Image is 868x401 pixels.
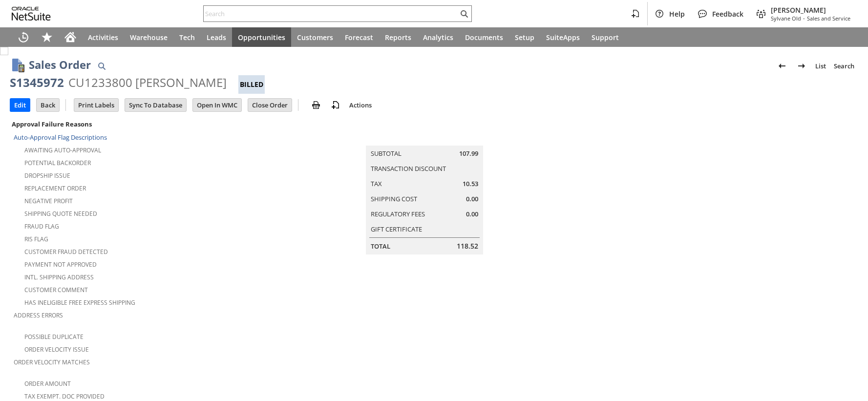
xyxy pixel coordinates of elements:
a: Awaiting Auto-Approval [24,146,101,154]
span: Leads [207,33,226,42]
a: Replacement Order [24,184,86,192]
span: - [803,15,805,22]
a: Warehouse [124,27,173,47]
a: Possible Duplicate [24,333,84,341]
svg: Home [64,31,76,43]
span: Support [592,33,619,42]
div: S1345972 [10,75,64,90]
span: Setup [515,33,534,42]
a: Reports [379,27,417,47]
span: Feedback [712,9,743,19]
span: Reports [385,33,411,42]
span: [PERSON_NAME] [771,5,850,15]
a: Leads [201,27,232,47]
a: Fraud Flag [24,222,59,231]
span: SuiteApps [546,33,580,42]
span: Help [669,9,685,19]
svg: logo [12,7,51,21]
span: Sales and Service [807,15,850,22]
a: Total [371,242,390,251]
span: Tech [179,33,195,42]
a: RIS flag [24,235,48,243]
a: Gift Certificate [371,225,422,233]
input: Sync To Database [125,99,186,111]
caption: Summary [366,130,483,146]
div: CU1233800 [PERSON_NAME] [68,75,227,90]
div: Billed [238,75,265,94]
span: Forecast [345,33,373,42]
svg: Search [458,8,470,20]
span: 107.99 [459,149,478,158]
div: Shortcuts [35,27,59,47]
img: Previous [776,60,788,72]
input: Edit [10,99,30,111]
span: Warehouse [130,33,168,42]
input: Print Labels [74,99,118,111]
a: Transaction Discount [371,164,446,173]
a: Has Ineligible Free Express Shipping [24,298,135,307]
a: Dropship Issue [24,171,70,180]
a: Order Velocity Issue [24,345,89,354]
svg: Recent Records [18,31,29,43]
a: Documents [459,27,509,47]
img: print.svg [310,99,322,111]
a: Home [59,27,82,47]
a: Opportunities [232,27,291,47]
span: Opportunities [238,33,285,42]
img: add-record.svg [330,99,341,111]
span: Documents [465,33,503,42]
a: Tech [173,27,201,47]
input: Open In WMC [193,99,241,111]
a: Setup [509,27,540,47]
a: Forecast [339,27,379,47]
input: Search [204,8,458,20]
span: 0.00 [466,210,478,219]
span: 10.53 [463,179,478,189]
a: Support [586,27,625,47]
a: Tax [371,179,382,188]
a: Auto-Approval Flag Descriptions [14,133,107,142]
input: Close Order [248,99,292,111]
div: Approval Failure Reasons [10,118,289,130]
a: Analytics [417,27,459,47]
a: Recent Records [12,27,35,47]
h1: Sales Order [29,57,91,73]
span: Sylvane Old [771,15,801,22]
input: Back [37,99,59,111]
span: 0.00 [466,194,478,204]
a: Order Velocity Matches [14,358,90,366]
a: Shipping Quote Needed [24,210,97,218]
a: Address Errors [14,311,63,319]
a: Subtotal [371,149,402,158]
a: Activities [82,27,124,47]
a: Negative Profit [24,197,73,205]
img: Quick Find [96,60,107,72]
span: 118.52 [457,241,478,251]
a: Tax Exempt. Doc Provided [24,392,105,401]
span: Analytics [423,33,453,42]
a: Intl. Shipping Address [24,273,94,281]
a: List [811,58,830,74]
a: Order Amount [24,380,71,388]
a: Regulatory Fees [371,210,425,218]
span: Customers [297,33,333,42]
svg: Shortcuts [41,31,53,43]
a: SuiteApps [540,27,586,47]
a: Customers [291,27,339,47]
a: Search [830,58,858,74]
a: Customer Comment [24,286,88,294]
a: Potential Backorder [24,159,91,167]
a: Actions [345,101,376,109]
a: Payment not approved [24,260,97,269]
a: Customer Fraud Detected [24,248,108,256]
img: Next [796,60,807,72]
span: Activities [88,33,118,42]
a: Shipping Cost [371,194,417,203]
